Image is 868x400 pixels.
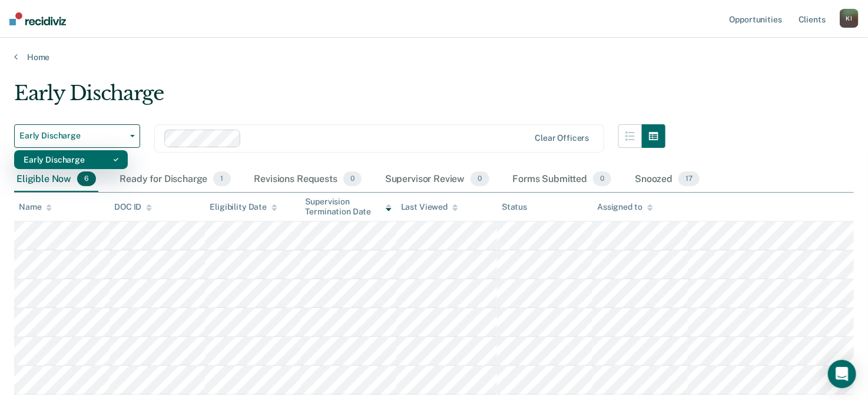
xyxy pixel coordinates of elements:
[840,9,859,28] div: K I
[77,171,96,187] span: 6
[840,9,859,28] button: KI
[383,167,492,193] div: Supervisor Review0
[535,133,589,143] div: Clear officers
[471,171,489,187] span: 0
[593,171,611,187] span: 0
[213,171,230,187] span: 1
[632,167,702,193] div: Snoozed17
[252,167,364,193] div: Revisions Requests0
[828,360,856,388] div: Open Intercom Messenger
[9,12,66,25] img: Recidiviz
[511,167,614,193] div: Forms Submitted0
[117,167,233,193] div: Ready for Discharge1
[401,202,458,212] div: Last Viewed
[114,202,152,212] div: DOC ID
[343,171,362,187] span: 0
[19,131,125,141] span: Early Discharge
[306,197,392,217] div: Supervision Termination Date
[14,167,98,193] div: Eligible Now6
[678,171,700,187] span: 17
[210,202,277,212] div: Eligibility Date
[24,150,118,169] div: Early Discharge
[597,202,652,212] div: Assigned to
[19,202,52,212] div: Name
[14,81,665,115] div: Early Discharge
[14,52,854,62] a: Home
[14,124,140,148] button: Early Discharge
[502,202,527,212] div: Status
